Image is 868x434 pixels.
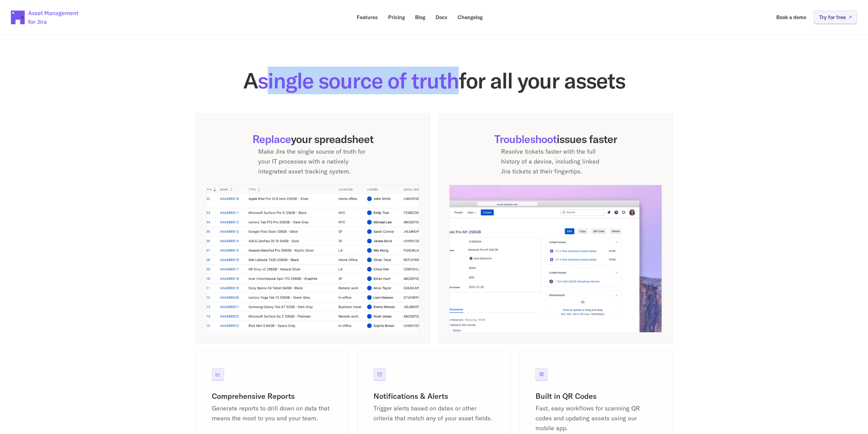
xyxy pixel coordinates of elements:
a: Docs [431,11,452,24]
span: issues faster [557,132,617,146]
h3: your spreadsheet [206,132,419,145]
p: Resolve tickets faster with the full history of a device, including linked Jira tickets at their ... [501,147,610,176]
p: Trigger alerts based on dates or other criteria that match any of your asset fields. [373,404,495,423]
h2: A for all your assets [195,70,673,92]
span: single source of truth [258,67,459,94]
p: Pricing [388,15,405,20]
a: Book a demo [771,11,811,24]
p: Make Jira the single source of truth for your IT processes with a natively integrated asset track... [258,147,367,176]
a: Blog [410,11,430,24]
p: Features [357,15,378,20]
p: Book a demo [776,15,806,20]
img: App [449,185,662,333]
a: Changelog [453,11,487,24]
p: Docs [436,15,447,20]
a: Features [352,11,383,24]
img: App [206,185,419,333]
h3: Built in QR Codes [535,391,657,401]
h3: Troubleshoot [449,132,662,145]
a: Try for free [814,11,857,24]
p: Fast, easy workflows for scanning QR codes and updating assets using our mobile app. [535,404,657,433]
p: Changelog [458,15,483,20]
span: Replace [252,132,291,146]
a: Pricing [383,11,410,24]
p: Try for free [819,15,846,20]
p: Blog [415,15,425,20]
h3: Comprehensive Reports [212,391,333,401]
h3: Notifications & Alerts [373,391,495,401]
p: Generate reports to drill down on data that means the most to you and your team. [212,404,333,423]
